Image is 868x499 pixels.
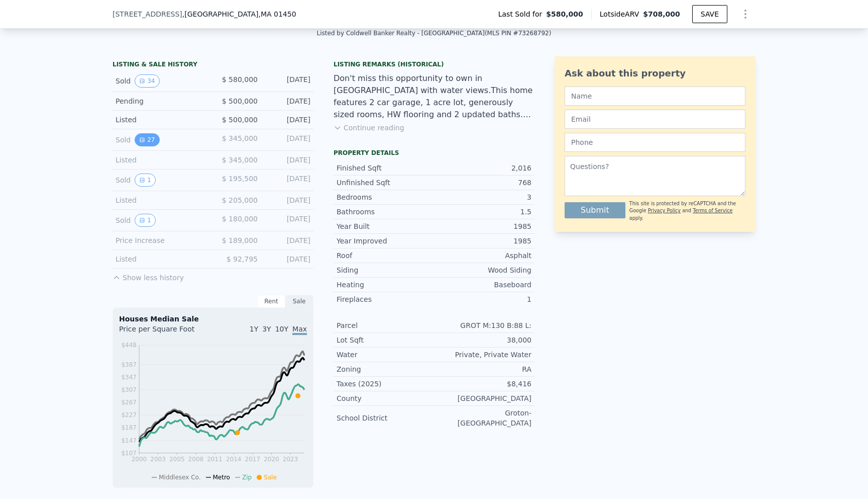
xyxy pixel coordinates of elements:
button: Show Options [735,4,755,24]
div: Pending [116,96,205,106]
div: [DATE] [266,96,310,106]
input: Phone [565,133,745,152]
tspan: $387 [121,361,137,368]
span: , [GEOGRAPHIC_DATA] [182,9,296,19]
span: 3Y [262,325,271,333]
div: School District [337,413,434,423]
div: [DATE] [266,115,310,125]
div: 768 [434,178,531,188]
div: Fireplaces [337,294,434,304]
div: [DATE] [266,133,310,146]
div: Baseboard [434,280,531,290]
div: Sold [116,133,205,146]
div: Listed [116,195,205,205]
div: [DATE] [266,74,310,88]
div: Property details [334,149,534,157]
div: Wood Siding [434,265,531,275]
tspan: 2017 [245,456,261,463]
div: Roof [337,251,434,261]
div: Year Improved [337,236,434,246]
div: 2,016 [434,163,531,173]
div: 38,000 [434,335,531,345]
div: Unfinished Sqft [337,178,434,188]
button: View historical data [135,174,156,187]
a: Terms of Service [693,208,732,213]
button: Show less history [113,269,184,283]
span: , MA 01450 [258,10,296,18]
div: Rent [257,295,285,308]
div: 1.5 [434,207,531,217]
tspan: 2005 [169,456,185,463]
div: County [337,393,434,403]
span: $ 580,000 [222,75,258,84]
div: [DATE] [266,254,310,264]
tspan: 2000 [132,456,147,463]
div: Listed by Coldwell Banker Realty - [GEOGRAPHIC_DATA] (MLS PIN #73268792) [317,30,552,37]
span: $580,000 [546,9,583,19]
div: Listed [116,115,205,125]
div: [DATE] [266,174,310,187]
tspan: $347 [121,374,137,381]
div: Water [337,350,434,360]
div: Bathrooms [337,207,434,217]
button: View historical data [135,74,159,88]
button: View historical data [135,133,159,146]
div: Siding [337,265,434,275]
span: $ 180,000 [222,215,258,223]
div: $8,416 [434,379,531,389]
tspan: $147 [121,437,137,444]
tspan: $267 [121,399,137,406]
div: Finished Sqft [337,163,434,173]
tspan: 2008 [188,456,204,463]
span: $708,000 [643,10,680,18]
span: $ 92,795 [227,255,258,263]
div: Year Built [337,221,434,231]
span: Max [292,325,307,335]
span: $ 189,000 [222,236,258,244]
div: Bedrooms [337,192,434,202]
div: Listed [116,155,205,165]
input: Name [565,87,745,106]
div: Don't miss this opportunity to own in [GEOGRAPHIC_DATA] with water views.This home features 2 car... [334,72,534,121]
tspan: $227 [121,411,137,419]
tspan: 2020 [264,456,279,463]
span: Lotside ARV [600,9,643,19]
span: [STREET_ADDRESS] [113,9,182,19]
div: [DATE] [266,235,310,245]
div: Private, Private Water [434,350,531,360]
span: 10Y [275,325,288,333]
div: Parcel [337,320,434,330]
div: Ask about this property [565,66,745,80]
div: Sold [116,174,205,187]
tspan: 2014 [226,456,242,463]
span: $ 500,000 [222,97,258,105]
input: Email [565,110,745,129]
div: Sale [285,295,313,308]
span: Metro [213,474,230,481]
div: Price Increase [116,235,205,245]
div: This site is protected by reCAPTCHA and the Google and apply. [629,200,745,222]
div: Lot Sqft [337,335,434,345]
span: 1Y [250,325,258,333]
div: Houses Median Sale [119,314,307,324]
tspan: 2003 [150,456,166,463]
button: SAVE [692,5,727,23]
tspan: 2023 [283,456,298,463]
span: $ 205,000 [222,196,258,204]
div: RA [434,364,531,374]
span: Sale [264,474,277,481]
div: Groton-[GEOGRAPHIC_DATA] [434,408,531,428]
tspan: $187 [121,424,137,431]
button: Submit [565,202,625,218]
span: $ 345,000 [222,134,258,142]
div: [GEOGRAPHIC_DATA] [434,393,531,403]
div: [DATE] [266,195,310,205]
div: GROT M:130 B:88 L: [434,320,531,330]
div: Price per Square Foot [119,324,213,340]
span: Last Sold for [498,9,547,19]
div: 1 [434,294,531,304]
div: Listing Remarks (Historical) [334,60,534,68]
div: Listed [116,254,205,264]
tspan: $107 [121,450,137,457]
span: Zip [242,474,252,481]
